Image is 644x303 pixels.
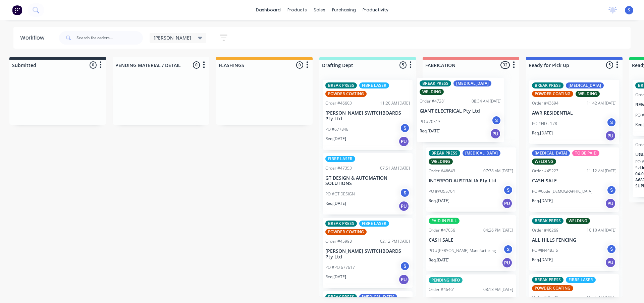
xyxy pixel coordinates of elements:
div: products [284,5,310,15]
span: [PERSON_NAME] [154,34,191,41]
div: sales [310,5,329,15]
input: Search for orders... [76,31,143,45]
img: Factory [12,5,22,15]
span: S [628,7,630,13]
div: Workflow [20,34,48,42]
div: productivity [359,5,392,15]
a: dashboard [253,5,284,15]
div: purchasing [329,5,359,15]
